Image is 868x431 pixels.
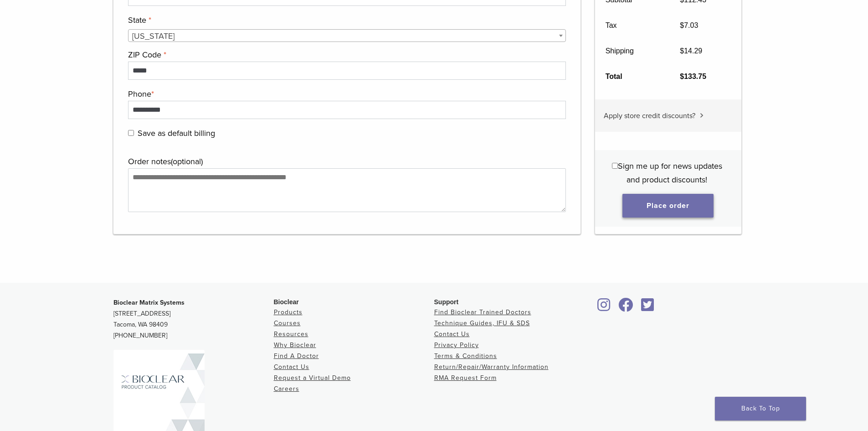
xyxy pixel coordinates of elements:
span: (optional) [171,156,203,166]
span: $ [680,21,684,29]
a: RMA Request Form [434,374,497,382]
span: Support [434,298,459,306]
a: Find Bioclear Trained Doctors [434,308,531,316]
input: Save as default billing [128,130,134,136]
span: $ [680,47,684,55]
strong: Bioclear Matrix Systems [113,299,185,306]
button: Place order [622,194,714,218]
a: Products [274,308,303,316]
label: State [128,13,564,27]
a: Return/Repair/Warranty Information [434,363,549,371]
span: Massachusetts [128,30,566,42]
th: Total [595,64,670,89]
label: Phone [128,87,564,101]
a: Why Bioclear [274,341,316,349]
a: Privacy Policy [434,341,479,349]
img: caret.svg [700,113,704,118]
a: Technique Guides, IFU & SDS [434,319,530,327]
a: Resources [274,330,308,338]
a: Courses [274,319,301,327]
a: Request a Virtual Demo [274,374,351,382]
bdi: 7.03 [680,21,698,29]
span: Bioclear [274,298,299,306]
th: Shipping [595,38,670,64]
p: [STREET_ADDRESS] Tacoma, WA 98409 [PHONE_NUMBER] [113,297,274,341]
a: Bioclear [616,303,637,312]
bdi: 133.75 [680,73,706,80]
label: ZIP Code [128,48,564,62]
a: Careers [274,385,299,393]
a: Bioclear [638,303,657,312]
a: Bioclear [595,303,614,312]
span: Sign me up for news updates and product discounts! [618,161,722,185]
bdi: 14.29 [680,47,702,55]
a: Contact Us [434,330,470,338]
th: Tax [595,13,670,38]
span: Apply store credit discounts? [604,111,695,120]
a: Contact Us [274,363,309,371]
label: Order notes [128,155,564,168]
a: Find A Doctor [274,352,319,360]
span: $ [680,73,684,80]
input: Sign me up for news updates and product discounts! [612,163,618,169]
a: Back To Top [715,397,806,421]
label: Save as default billing [128,126,564,140]
span: State [128,29,566,42]
a: Terms & Conditions [434,352,497,360]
